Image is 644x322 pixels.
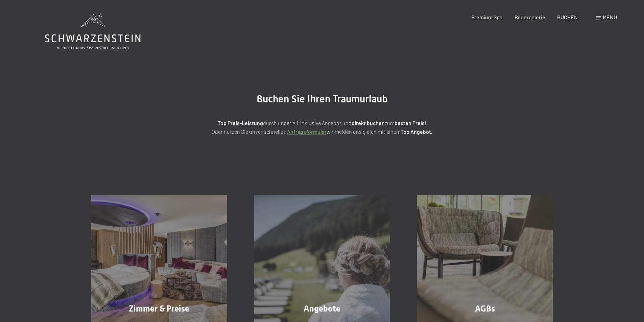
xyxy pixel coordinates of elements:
[475,304,495,314] span: AGBs
[218,120,263,126] strong: Top Preis-Leistung
[401,128,432,135] strong: Top Angebot.
[352,120,385,126] strong: direkt buchen
[287,128,327,135] a: Anfrageformular
[515,14,545,20] a: Bildergalerie
[129,304,189,314] span: Zimmer & Preise
[304,304,340,314] span: Angebote
[257,93,388,105] span: Buchen Sie Ihren Traumurlaub
[471,14,502,20] a: Premium Spa
[395,120,425,126] strong: besten Preis
[153,119,491,136] p: durch unser All-inklusive Angebot und zum ! Oder nutzen Sie unser schnelles wir melden uns gleich...
[603,14,617,20] span: Menü
[557,14,578,20] a: BUCHEN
